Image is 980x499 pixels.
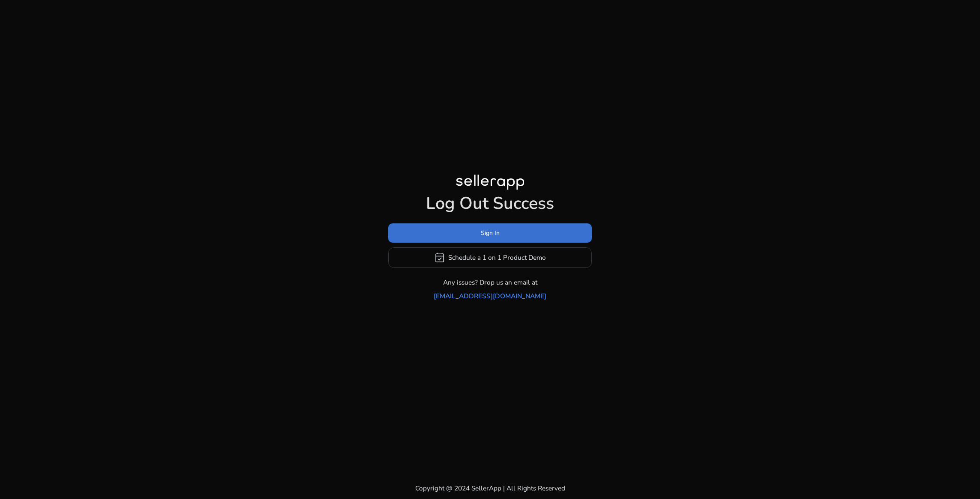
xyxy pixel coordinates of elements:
[434,291,546,301] a: [EMAIL_ADDRESS][DOMAIN_NAME]
[388,247,592,268] button: event_availableSchedule a 1 on 1 Product Demo
[388,193,592,214] h1: Log Out Success
[388,223,592,243] button: Sign In
[434,252,445,263] span: event_available
[443,277,537,287] p: Any issues? Drop us an email at
[481,229,500,238] span: Sign In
